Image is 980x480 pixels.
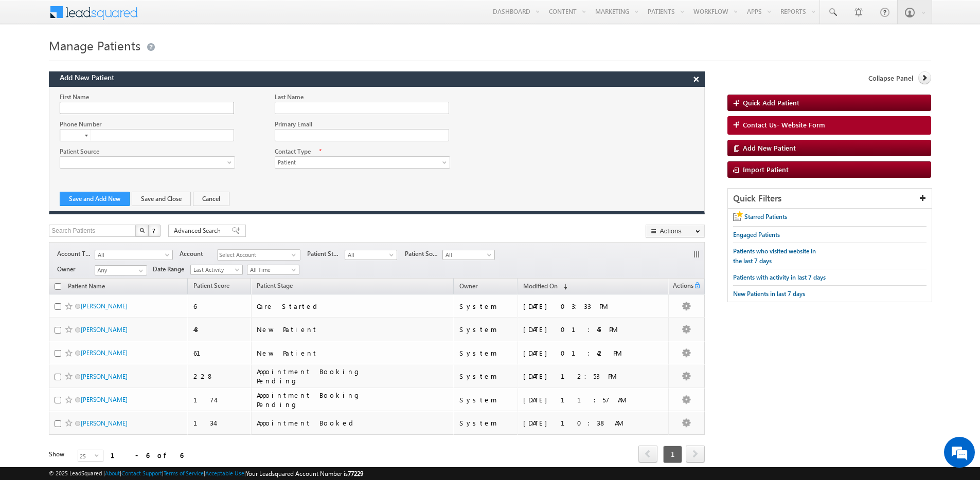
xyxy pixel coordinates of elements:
button: Save and Add New [60,192,130,206]
a: [PERSON_NAME] [81,419,128,427]
a: All [442,250,495,260]
span: All [345,250,394,260]
span: Your Leadsquared Account Number is [246,470,363,477]
span: Date Range [153,265,190,274]
div: 61 [193,348,246,358]
div: System [459,325,513,334]
span: © 2025 LeadSquared | | | | | [49,469,363,478]
div: [DATE] 11:57 AM [523,395,664,404]
div: [DATE] 12:53 PM [523,372,664,381]
span: All [443,250,492,260]
span: Starred Patients [744,213,787,220]
span: All [95,250,166,260]
span: New Patients in last 7 days [733,290,805,298]
label: Phone Number [60,120,101,128]
a: About [105,470,120,476]
a: Patient Score [188,280,235,293]
div: [DATE] 01:45 PM [523,325,664,334]
a: Terms of Service [164,470,204,476]
a: [PERSON_NAME] [81,396,128,403]
label: Primary Email [275,120,312,128]
div: Appointment Booking Pending [257,391,398,409]
div: 1 - 6 of 6 [111,449,183,461]
span: next [686,445,705,463]
button: Actions [646,225,705,237]
a: Patient Stage [252,280,298,293]
a: [PERSON_NAME] [81,302,128,310]
div: 6 [193,302,246,311]
a: Patient [275,156,450,169]
span: ? [152,226,157,235]
div: 228 [193,372,246,381]
button: Cancel [193,192,229,206]
div: System [459,418,513,428]
span: Modified On [523,282,558,290]
span: prev [638,445,657,463]
div: 174 [193,395,246,404]
button: × [688,72,704,86]
a: Acceptable Use [205,470,244,476]
span: All Time [247,265,296,274]
span: Actions [669,280,693,293]
span: Patient Stage [257,282,293,289]
span: Manage Patients [49,37,140,53]
div: Care Started [257,302,398,311]
div: System [459,372,513,381]
div: System [459,395,513,404]
div: 43 [193,325,246,334]
div: Appointment Booking Pending [257,367,398,385]
span: Patients who visited website in the last 7 days [733,247,816,265]
div: [DATE] 01:42 PM [523,348,664,358]
span: Add New Patient [743,143,796,152]
label: Last Name [275,93,304,101]
label: Contact Type [275,147,311,155]
div: System [459,302,513,311]
button: Save and Close [132,192,191,206]
span: Engaged Patients [733,231,780,238]
a: [PERSON_NAME] [81,326,128,334]
div: New Patient [257,348,398,358]
span: Account [180,249,217,259]
a: All [95,250,173,260]
span: select [292,252,300,257]
span: Patients with activity in last 7 days [733,273,826,281]
a: Modified On (sorted descending) [518,280,573,293]
a: Patient Name [63,281,110,294]
span: Quick Add Patient [743,98,799,107]
div: System [459,348,513,358]
img: Search [139,228,145,233]
span: Select Account [218,250,292,261]
span: select [95,453,103,457]
label: Patient Source [60,147,99,155]
label: First Name [60,93,89,101]
div: 134 [193,418,246,428]
button: ? [148,225,161,237]
span: 25 [78,450,95,461]
span: Patient [275,158,444,167]
div: Quick Filters [728,189,932,209]
span: 1 [663,446,682,463]
div: [DATE] 10:38 AM [523,418,664,428]
span: Owner [459,282,477,290]
a: [PERSON_NAME] [81,349,128,357]
span: Account Type [57,249,95,259]
span: Last Activity [191,265,240,274]
a: All [345,250,397,260]
span: Patient Score [193,282,229,289]
span: Contact Us- Website Form [743,120,825,130]
a: All Time [247,265,299,275]
a: next [686,446,705,463]
span: Patient Stage [307,249,345,259]
span: (sorted descending) [559,283,567,291]
div: New Patient [257,325,398,334]
span: 77229 [348,470,363,477]
a: prev [638,446,657,463]
input: Type to Search [95,265,147,275]
div: Show [49,450,69,459]
a: Show All Items [133,266,146,276]
span: Owner [57,265,95,274]
a: [PERSON_NAME] [81,373,128,380]
a: Last Activity [190,265,243,275]
a: Contact Support [121,470,162,476]
div: Select Account [217,249,300,261]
